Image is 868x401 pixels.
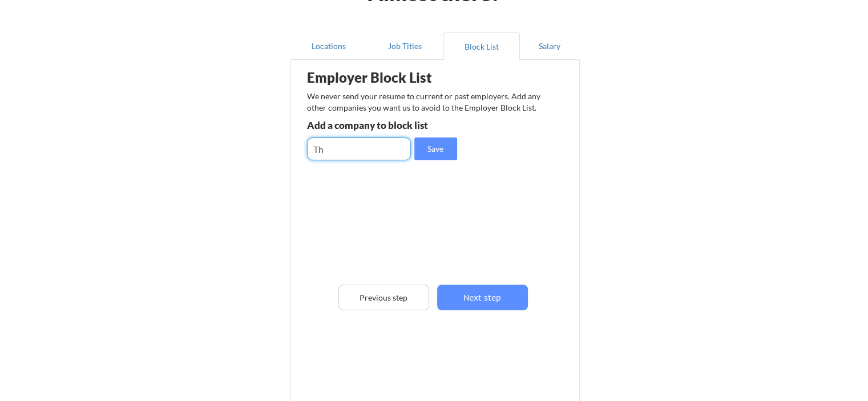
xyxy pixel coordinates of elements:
button: Salary [520,33,580,60]
button: Locations [290,33,367,60]
button: Job Titles [367,33,443,60]
div: We never send your resume to current or past employers. Add any other companies you want us to av... [307,91,547,113]
button: Previous step [338,285,429,310]
button: Block List [443,33,520,60]
button: Save [414,137,457,160]
input: e.g. Google [307,137,411,160]
div: Employer Block List [307,71,486,84]
button: Next step [437,285,528,310]
div: Add a company to block list [307,120,474,130]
